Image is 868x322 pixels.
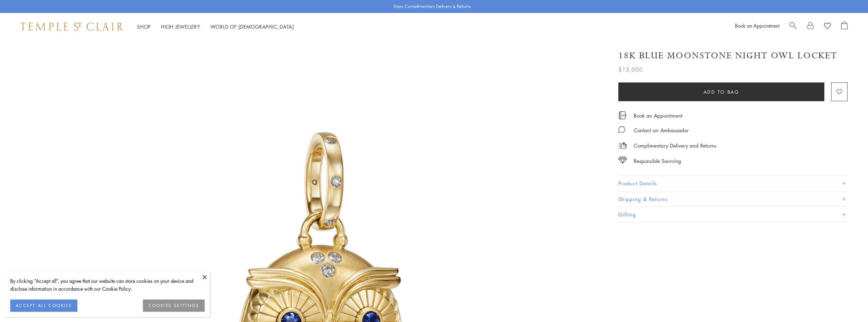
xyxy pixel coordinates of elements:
[20,22,123,31] img: Temple St. Clair
[10,277,205,293] div: By clicking “Accept all”, you agree that our website can store cookies on your device and disclos...
[634,112,682,119] a: Book an Appointment
[161,23,200,30] a: High JewelleryHigh Jewellery
[394,3,471,10] p: Enjoy Complimentary Delivery & Returns
[618,157,627,164] img: icon_sourcing.svg
[824,21,831,32] a: View Wishlist
[618,126,625,133] img: MessageIcon-01_2.svg
[634,141,716,150] p: Complimentary Delivery and Returns
[210,23,294,30] a: World of [DEMOGRAPHIC_DATA]World of [DEMOGRAPHIC_DATA]
[618,176,848,191] button: Product Details
[137,22,294,31] nav: Main navigation
[618,141,627,150] img: icon_delivery.svg
[834,290,861,315] iframe: Gorgias live chat messenger
[790,21,797,32] a: Search
[618,65,643,74] span: $15,000
[10,300,77,312] button: ACCEPT ALL COOKIES
[618,111,627,119] img: icon_appointment.svg
[634,126,689,135] div: Contact an Ambassador
[841,21,848,32] a: Open Shopping Bag
[618,50,837,62] h1: 18K Blue Moonstone Night Owl Locket
[704,88,739,96] span: Add to bag
[618,191,848,207] button: Shipping & Returns
[634,157,681,165] div: Responsible Sourcing
[143,300,205,312] button: COOKIES SETTINGS
[618,82,824,101] button: Add to bag
[137,23,151,30] a: ShopShop
[618,207,848,222] button: Gifting
[735,22,779,29] a: Book an Appointment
